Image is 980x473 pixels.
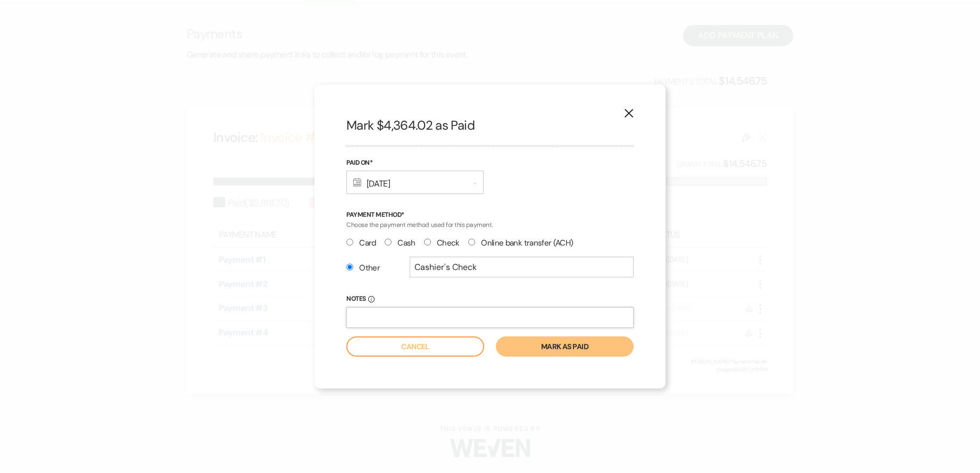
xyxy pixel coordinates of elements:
[468,239,475,246] input: Online bank transfer (ACH)
[346,157,484,169] label: Paid On*
[346,293,634,305] label: Notes
[346,336,484,357] button: Cancel
[346,264,353,271] input: Other
[385,239,392,246] input: Cash
[346,236,376,250] label: Card
[346,171,484,194] div: [DATE]
[346,116,634,134] h2: Mark $4,364.02 as Paid
[346,239,353,246] input: Card
[346,221,493,229] span: Choose the payment method used for this payment.
[424,236,460,250] label: Check
[424,239,431,246] input: Check
[346,261,380,275] label: Other
[346,210,634,220] p: Payment Method*
[385,236,416,250] label: Cash
[496,336,634,357] button: Mark as paid
[468,236,574,250] label: Online bank transfer (ACH)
